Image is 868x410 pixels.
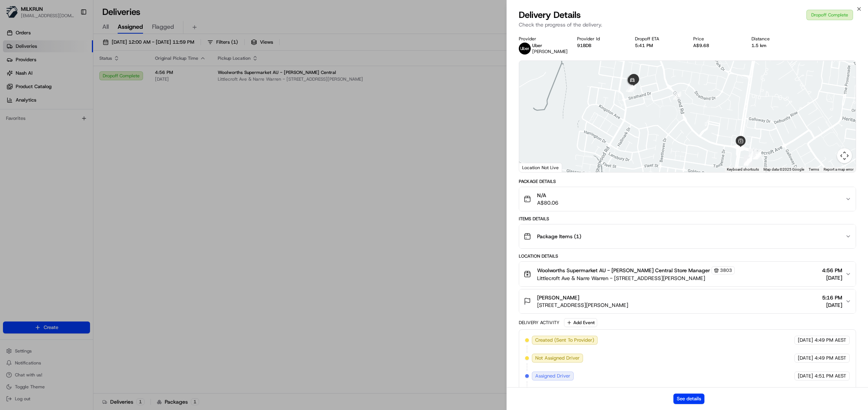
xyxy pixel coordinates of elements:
[519,253,856,259] div: Location Details
[744,155,752,163] div: 3
[535,337,594,344] span: Created (Sent To Provider)
[519,262,856,286] button: Woolworths Supermarket AU - [PERSON_NAME] Central Store Manager3803Littlecroft Ave & Narre Warren...
[519,320,559,326] div: Delivery Activity
[824,167,853,171] a: Report a map error
[798,355,813,361] span: [DATE]
[753,149,761,158] div: 10
[673,91,681,100] div: 12
[635,43,681,49] div: 5:41 PM
[744,156,752,164] div: 8
[521,162,546,172] a: Open this area in Google Maps (opens a new window)
[537,294,579,301] span: [PERSON_NAME]
[727,167,759,172] button: Keyboard shortcuts
[535,355,580,361] span: Not Assigned Driver
[532,49,568,55] span: [PERSON_NAME]
[751,36,798,42] div: Distance
[519,36,565,42] div: Provider
[822,274,842,282] span: [DATE]
[519,216,856,222] div: Items Details
[537,274,735,282] span: Littlecroft Ave & Narre Warren - [STREET_ADDRESS][PERSON_NAME]
[815,337,846,344] span: 4:49 PM AEST
[535,373,570,379] span: Assigned Driver
[763,167,804,171] span: Map data ©2025 Google
[815,355,846,361] span: 4:49 PM AEST
[693,36,740,42] div: Price
[519,43,531,55] img: uber-new-logo.jpeg
[628,84,636,92] div: 14
[635,36,681,42] div: Dropoff ETA
[537,233,581,240] span: Package Items ( 1 )
[577,43,591,49] button: 91BDB
[521,162,546,172] img: Google
[798,337,813,344] span: [DATE]
[809,167,819,171] a: Terms (opens in new tab)
[564,318,597,327] button: Add Event
[815,373,846,379] span: 4:51 PM AEST
[693,43,740,49] div: A$9.68
[537,199,558,206] span: A$80.06
[519,163,562,172] div: Location Not Live
[577,36,623,42] div: Provider Id
[822,267,842,274] span: 4:56 PM
[519,187,856,211] button: N/AA$80.06
[519,178,856,184] div: Package Details
[673,394,704,404] button: See details
[751,43,798,49] div: 1.5 km
[720,267,732,273] span: 3803
[748,149,757,157] div: 9
[753,151,762,159] div: 11
[837,148,852,163] button: Map camera controls
[519,21,856,28] p: Check the progress of the delivery.
[537,267,710,274] span: Woolworths Supermarket AU - [PERSON_NAME] Central Store Manager
[519,289,856,313] button: [PERSON_NAME][STREET_ADDRESS][PERSON_NAME]5:16 PM[DATE]
[532,43,542,49] span: Uber
[537,301,628,309] span: [STREET_ADDRESS][PERSON_NAME]
[537,192,558,199] span: N/A
[798,373,813,379] span: [DATE]
[519,224,856,248] button: Package Items (1)
[822,294,842,301] span: 5:16 PM
[822,301,842,309] span: [DATE]
[519,9,581,21] span: Delivery Details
